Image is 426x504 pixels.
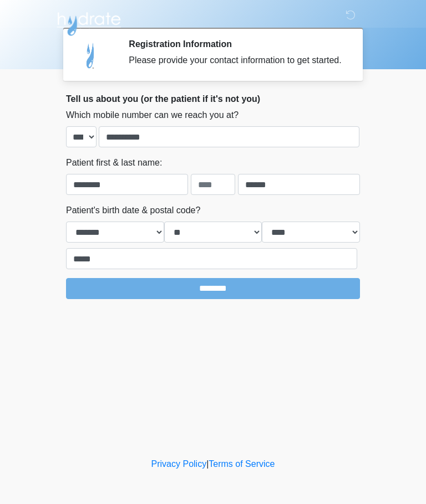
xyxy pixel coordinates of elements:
[66,156,162,169] label: Patient first & last name:
[66,204,200,217] label: Patient's birth date & postal code?
[209,459,275,469] a: Terms of Service
[55,8,123,37] img: Hydrate IV Bar - Arcadia Logo
[151,459,207,469] a: Privacy Policy
[74,39,108,72] img: Agent Avatar
[66,109,239,122] label: Which mobile number can we reach you at?
[66,94,360,104] h2: Tell us about you (or the patient if it's not you)
[129,54,343,67] div: Please provide your contact information to get started.
[206,459,209,469] a: |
